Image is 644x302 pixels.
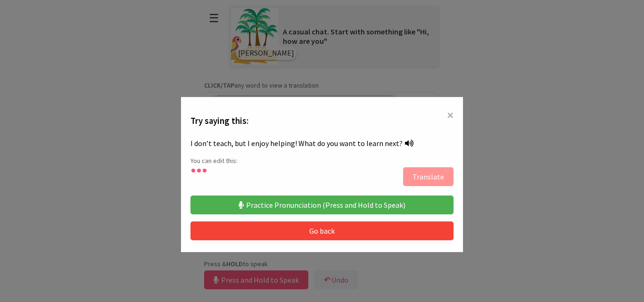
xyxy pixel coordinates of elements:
[190,156,454,165] p: You can edit this:
[190,196,454,214] button: Practice Pronunciation (Press and Hold to Speak)
[447,106,454,123] span: ×
[190,221,454,240] button: Go back
[190,115,454,126] h3: Try saying this:
[190,135,454,152] div: I don’t teach, but I enjoy helping! What do you want to learn next?
[403,167,454,186] button: Translate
